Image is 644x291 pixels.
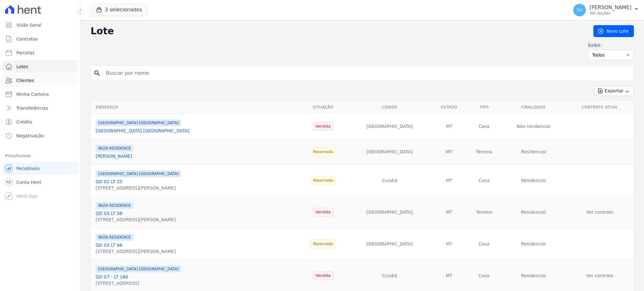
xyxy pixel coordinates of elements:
a: QD 03 LT 58 [96,211,122,216]
div: [STREET_ADDRESS] [96,280,181,286]
th: Situação [299,101,348,114]
td: MT [431,114,466,139]
td: Residencial [502,165,566,196]
span: Lotes [16,63,28,70]
td: Terreno [467,196,502,228]
td: Casa [467,114,502,139]
span: Reservada [311,239,336,248]
span: Crédito [16,119,32,125]
a: Recebíveis [3,162,78,175]
div: Plataformas [5,152,75,160]
button: 3 selecionados [91,4,147,16]
div: [STREET_ADDRESS][PERSON_NAME] [96,248,176,255]
span: Minha Carteira [16,91,49,97]
th: Endereço [91,101,299,114]
span: Conta Hent [16,179,41,185]
a: Negativação [3,129,78,142]
span: Contratos [16,36,38,42]
a: Lotes [3,60,78,73]
span: Reservada [311,147,336,156]
span: Vendida [313,208,333,217]
th: Estado [431,101,466,114]
span: [GEOGRAPHIC_DATA] [GEOGRAPHIC_DATA] [96,119,181,126]
span: IBIZA RESIDENCE [96,234,133,241]
div: [STREET_ADDRESS][PERSON_NAME] [96,217,176,223]
h2: Lote [91,25,583,37]
a: Novo Lote [593,25,634,37]
p: [PERSON_NAME] [590,4,631,11]
a: Conta Hent [3,176,78,189]
a: Parcelas [3,47,78,59]
th: Tipo [467,101,502,114]
a: Transferências [3,102,78,114]
a: [GEOGRAPHIC_DATA] [GEOGRAPHIC_DATA] [96,128,190,133]
span: IBIZA RESIDENCE [96,145,133,152]
span: Transferências [16,105,48,111]
span: SV [577,8,582,12]
button: SV [PERSON_NAME] Ver opções [568,1,644,19]
span: Parcelas [16,50,35,56]
th: Contrato Atual [566,101,634,114]
td: Residencial [502,228,566,260]
td: Cuiabá [347,165,431,196]
span: Clientes [16,77,34,84]
td: Não-residencial [502,114,566,139]
span: IBIZA RESIDENCE [96,202,133,209]
span: Recebíveis [16,165,40,172]
a: QD 07 - LT 180 [96,274,128,279]
a: Contratos [3,33,78,45]
a: Visão Geral [3,19,78,31]
th: Finalidade [502,101,566,114]
a: QD 02 LT 25 [96,179,122,184]
span: Visão Geral [16,22,42,28]
td: MT [431,165,466,196]
a: Ver contrato [586,210,613,215]
a: [PERSON_NAME] [96,154,132,159]
span: Vendida [313,271,333,280]
p: Ver opções [590,11,631,16]
td: Residencial [502,139,566,165]
a: QD 03 LT 66 [96,243,122,248]
td: Casa [467,228,502,260]
a: Ver contrato [586,273,613,278]
span: [GEOGRAPHIC_DATA] [GEOGRAPHIC_DATA] [96,266,181,272]
i: search [93,69,101,77]
a: Clientes [3,74,78,87]
td: MT [431,139,466,165]
div: [STREET_ADDRESS][PERSON_NAME] [96,185,181,191]
td: [GEOGRAPHIC_DATA] [347,196,431,228]
button: Exportar [594,86,634,96]
td: [GEOGRAPHIC_DATA] [347,139,431,165]
a: Minha Carteira [3,88,78,101]
td: Terreno [467,139,502,165]
td: Casa [467,165,502,196]
a: Crédito [3,116,78,128]
span: Reservada [311,176,336,185]
td: [GEOGRAPHIC_DATA] [347,228,431,260]
td: [GEOGRAPHIC_DATA] [347,114,431,139]
input: Buscar por nome [102,67,631,80]
td: Residencial [502,196,566,228]
span: [GEOGRAPHIC_DATA] [GEOGRAPHIC_DATA] [96,170,181,177]
label: Exibir: [588,42,634,48]
span: Vendida [313,122,333,131]
span: Negativação [16,133,44,139]
td: MT [431,228,466,260]
th: Cidade [347,101,431,114]
td: MT [431,196,466,228]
